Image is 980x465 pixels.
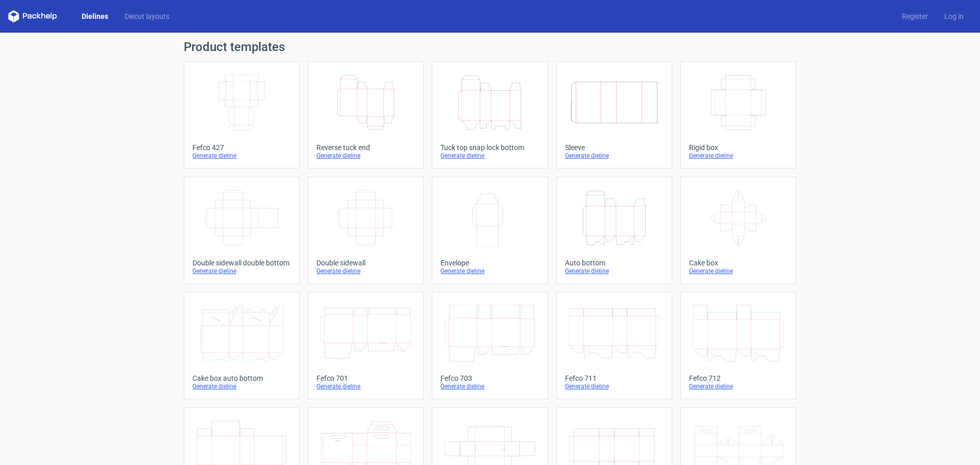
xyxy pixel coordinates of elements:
[192,374,291,382] div: Cake box auto bottom
[440,267,539,275] div: Generate dieline
[316,143,415,152] div: Reverse tuck end
[556,61,672,168] a: SleeveGenerate dieline
[440,143,539,152] div: Tuck top snap lock bottom
[565,259,664,267] div: Auto bottom
[184,292,300,399] a: Cake box auto bottomGenerate dieline
[116,11,178,21] a: Diecut layouts
[565,382,664,390] div: Generate dieline
[432,177,548,284] a: EnvelopeGenerate dieline
[308,61,424,168] a: Reverse tuck endGenerate dieline
[316,152,415,160] div: Generate dieline
[689,267,788,275] div: Generate dieline
[689,382,788,390] div: Generate dieline
[565,267,664,275] div: Generate dieline
[184,41,796,53] h1: Product templates
[192,382,291,390] div: Generate dieline
[565,152,664,160] div: Generate dieline
[936,11,972,21] a: Log in
[316,259,415,267] div: Double sidewall
[308,292,424,399] a: Fefco 701Generate dieline
[316,267,415,275] div: Generate dieline
[565,374,664,382] div: Fefco 711
[680,292,796,399] a: Fefco 712Generate dieline
[689,259,788,267] div: Cake box
[556,292,672,399] a: Fefco 711Generate dieline
[432,61,548,168] a: Tuck top snap lock bottomGenerate dieline
[73,11,116,21] a: Dielines
[316,374,415,382] div: Fefco 701
[184,177,300,284] a: Double sidewall double bottomGenerate dieline
[192,143,291,152] div: Fefco 427
[192,267,291,275] div: Generate dieline
[432,292,548,399] a: Fefco 703Generate dieline
[440,374,539,382] div: Fefco 703
[440,382,539,390] div: Generate dieline
[440,152,539,160] div: Generate dieline
[689,143,788,152] div: Rigid box
[556,177,672,284] a: Auto bottomGenerate dieline
[192,259,291,267] div: Double sidewall double bottom
[316,382,415,390] div: Generate dieline
[440,259,539,267] div: Envelope
[680,61,796,168] a: Rigid boxGenerate dieline
[192,152,291,160] div: Generate dieline
[689,152,788,160] div: Generate dieline
[680,177,796,284] a: Cake boxGenerate dieline
[308,177,424,284] a: Double sidewallGenerate dieline
[184,61,300,168] a: Fefco 427Generate dieline
[689,374,788,382] div: Fefco 712
[894,11,936,21] a: Register
[565,143,664,152] div: Sleeve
